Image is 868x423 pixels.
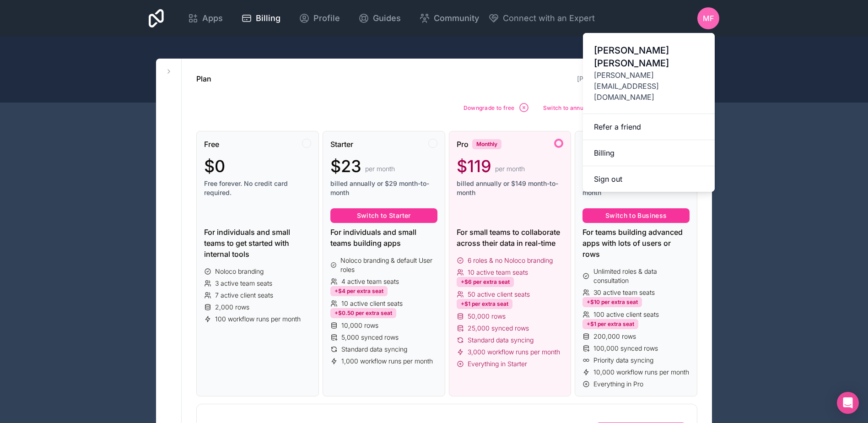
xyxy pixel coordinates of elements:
span: 10 active team seats [468,268,528,277]
span: Noloco branding & default User roles [340,256,437,274]
span: Noloco branding [215,267,264,276]
span: 7 active client seats [215,291,273,300]
span: 10,000 workflow runs per month [593,368,689,377]
a: Refer a friend [583,114,715,140]
span: Profile [313,12,340,25]
span: Free forever. No credit card required. [204,179,311,197]
span: Switch to annual plan [543,104,601,111]
span: 10,000 rows [341,321,378,330]
span: Starter [330,139,353,150]
span: Unlimited roles & data consultation [593,267,690,285]
div: +$1 per extra seat [582,319,638,329]
span: billed annually or $149 month-to-month [457,179,564,197]
span: 200,000 rows [593,332,636,341]
span: Standard data syncing [468,336,534,345]
span: 3,000 workflow runs per month [468,347,560,357]
span: per month [495,164,525,174]
span: 6 roles & no Noloco branding [468,256,553,265]
div: Open Intercom Messenger [837,392,859,414]
span: Community [434,12,479,25]
div: For small teams to collaborate across their data in real-time [457,227,564,249]
h1: Plan [196,73,211,84]
a: [PERSON_NAME]-workspace [577,75,669,82]
a: Billing [234,8,288,28]
div: +$10 per extra seat [582,297,642,307]
span: [PERSON_NAME][EMAIL_ADDRESS][DOMAIN_NAME] [594,70,704,103]
span: Billing [256,12,280,25]
span: 3 active team seats [215,279,272,288]
span: 4 active team seats [341,277,399,286]
span: Standard data syncing [341,345,407,354]
div: +$4 per extra seat [330,286,388,296]
span: 2,000 rows [215,303,249,312]
span: 50 active client seats [468,290,530,299]
button: Connect with an Expert [488,12,595,25]
span: Downgrade to free [464,104,515,111]
span: $0 [204,157,225,175]
span: Free [204,139,219,150]
span: Priority data syncing [593,356,653,365]
span: 100 active client seats [593,310,659,319]
button: Switch to Business [582,208,690,223]
button: Switch to Starter [330,208,437,223]
span: 30 active team seats [593,288,655,297]
div: +$6 per extra seat [457,277,514,287]
div: +$0.50 per extra seat [330,308,396,318]
button: Downgrade to free [460,99,533,116]
span: MF [703,13,714,24]
a: Community [412,8,486,28]
span: Guides [373,12,401,25]
span: per month [365,164,395,174]
a: Apps [180,8,230,28]
span: Pro [457,139,469,150]
span: Connect with an Expert [503,12,595,25]
span: $23 [330,157,361,175]
span: [PERSON_NAME] [PERSON_NAME] [594,44,704,70]
span: 1,000 workflow runs per month [341,357,433,366]
span: 50,000 rows [468,312,506,321]
span: $119 [457,157,491,175]
span: 10 active client seats [341,299,403,308]
span: 100,000 synced rows [593,344,658,353]
a: Billing [583,140,715,166]
div: Monthly [472,139,501,149]
span: Everything in Starter [468,359,527,369]
button: Sign out [583,166,715,192]
span: 100 workflow runs per month [215,315,301,324]
button: Switch to annual plan [540,99,619,116]
span: 5,000 synced rows [341,333,399,342]
a: Profile [291,8,347,28]
div: For individuals and small teams building apps [330,227,437,249]
div: For teams building advanced apps with lots of users or rows [582,227,690,260]
div: +$1 per extra seat [457,299,512,309]
div: For individuals and small teams to get started with internal tools [204,227,311,260]
span: Apps [202,12,223,25]
span: Everything in Pro [593,380,643,389]
span: 25,000 synced rows [468,324,529,333]
a: Guides [351,8,408,28]
span: billed annually or $29 month-to-month [330,179,437,197]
